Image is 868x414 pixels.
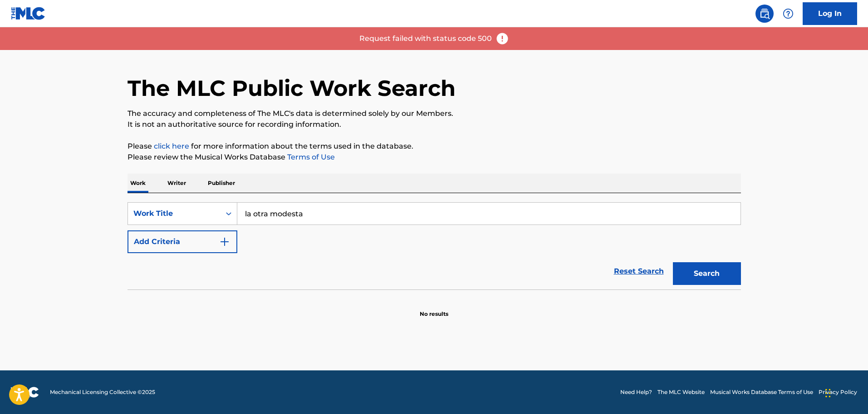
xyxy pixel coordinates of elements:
[165,174,189,193] p: Writer
[620,388,652,396] a: Need Help?
[823,370,868,414] iframe: Chat Widget
[11,7,46,20] img: MLC Logo
[779,5,797,23] div: Help
[609,261,668,281] a: Reset Search
[50,388,155,396] span: Mechanical Licensing Collective © 2025
[11,387,39,398] img: logo
[205,174,238,193] p: Publisher
[128,174,148,193] p: Work
[783,8,794,19] img: help
[128,152,741,163] p: Please review the Musical Works Database
[128,75,456,102] h1: The MLC Public Work Search
[420,299,448,318] p: No results
[154,142,189,150] a: click here
[128,108,741,119] p: The accuracy and completeness of The MLC's data is determined solely by our Members.
[495,32,509,45] img: error
[133,208,215,219] div: Work Title
[759,8,770,19] img: search
[657,388,705,396] a: The MLC Website
[359,33,492,44] p: Request failed with status code 500
[673,262,741,285] button: Search
[285,153,335,161] a: Terms of Use
[128,202,741,289] form: Search Form
[219,236,230,247] img: 9d2ae6d4665cec9f34b9.svg
[128,141,741,152] p: Please for more information about the terms used in the database.
[755,5,774,23] a: Public Search
[128,230,237,253] button: Add Criteria
[819,388,857,396] a: Privacy Policy
[825,379,831,407] div: Drag
[803,2,857,25] a: Log In
[128,119,741,130] p: It is not an authoritative source for recording information.
[710,388,813,396] a: Musical Works Database Terms of Use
